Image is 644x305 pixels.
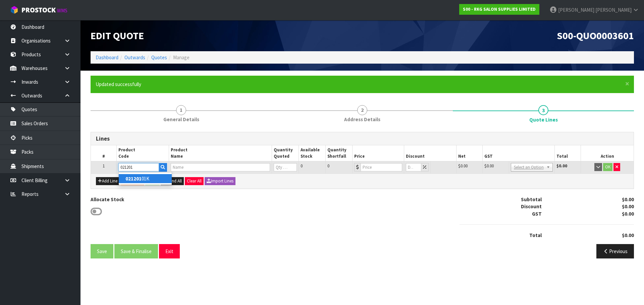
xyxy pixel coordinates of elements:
[484,163,494,169] span: $0.00
[205,177,235,185] button: Import Lines
[151,54,167,61] a: Quotes
[171,163,270,171] input: Name
[622,203,634,210] strong: $0.00
[159,244,180,258] button: Exit
[483,145,554,161] th: GST
[463,6,536,12] strong: S00 - RKG SALON SUPPLIES LIMITED
[353,145,404,161] th: Price
[96,54,118,61] a: Dashboard
[554,145,581,161] th: Total
[96,81,141,87] span: Updated successfully
[625,79,629,88] span: ×
[622,196,634,203] strong: $0.00
[556,163,567,169] strong: $0.00
[119,174,172,183] a: 02120101K
[114,244,158,258] button: Save & Finalise
[459,4,539,15] a: S00 - RKG SALON SUPPLIES LIMITED
[118,163,159,171] input: Code
[125,175,142,182] strong: 021201
[581,145,634,161] th: Action
[558,7,594,13] span: [PERSON_NAME]
[301,163,303,169] span: 0
[327,163,329,169] span: 0
[117,145,169,161] th: Product Code
[457,145,483,161] th: Net
[169,145,272,161] th: Product Name
[538,105,548,115] span: 3
[595,7,632,13] span: [PERSON_NAME]
[622,232,634,238] strong: $0.00
[326,145,353,161] th: Quantity Shortfall
[532,211,542,217] strong: GST
[274,163,297,171] input: Qty Quoted
[529,232,542,238] strong: Total
[10,6,18,14] img: cube-alt.png
[596,244,634,258] button: Previous
[173,54,190,61] span: Manage
[21,6,56,14] span: ProStock
[344,116,380,123] span: Address Details
[557,29,634,42] span: S00-QUO0003601
[529,116,558,123] span: Quote Lines
[176,105,186,115] span: 1
[91,244,113,258] button: Save
[458,163,468,169] span: $0.00
[622,211,634,217] strong: $0.00
[163,178,182,184] span: Expand All
[161,177,184,185] button: Expand All
[96,177,119,185] button: Add Line
[96,136,629,142] h3: Lines
[91,145,117,161] th: #
[91,29,144,42] span: Edit Quote
[361,163,402,171] input: Price
[521,196,542,203] strong: Subtotal
[406,163,421,171] input: Discount %
[103,163,105,169] span: 1
[514,163,544,171] span: Select an Option
[357,105,367,115] span: 2
[57,7,67,14] small: WMS
[299,145,326,161] th: Available Stock
[91,196,124,203] label: Allocate Stock
[521,203,542,210] strong: Discount
[404,145,457,161] th: Discount
[163,116,199,123] span: General Details
[91,127,634,263] span: Quote Lines
[603,163,612,171] button: OK
[124,54,145,61] a: Outwards
[185,177,204,185] button: Clear All
[272,145,299,161] th: Quantity Quoted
